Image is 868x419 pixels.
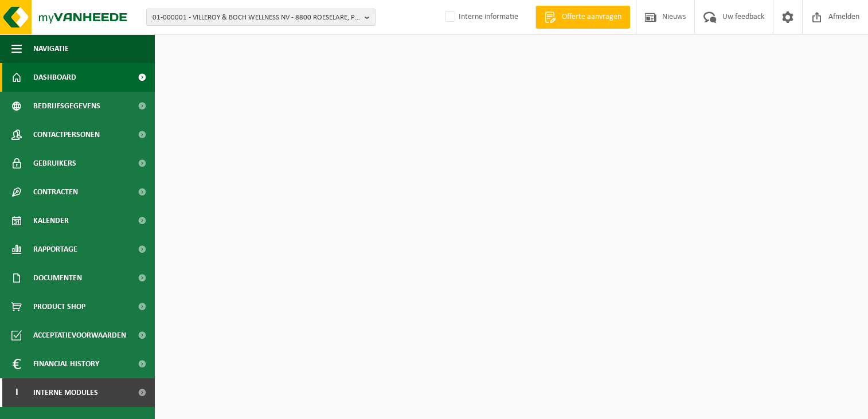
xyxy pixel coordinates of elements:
span: Dashboard [33,63,76,92]
span: Navigatie [33,34,69,63]
span: 01-000001 - VILLEROY & BOCH WELLNESS NV - 8800 ROESELARE, POPULIERSTRAAT 1 [153,9,360,26]
span: Financial History [33,350,99,378]
span: Kalender [33,206,69,235]
span: Offerte aanvragen [559,11,624,23]
span: I [11,378,22,407]
span: Interne modules [33,378,98,407]
span: Product Shop [33,292,85,321]
span: Gebruikers [33,149,76,178]
span: Bedrijfsgegevens [33,92,100,120]
span: Rapportage [33,235,77,264]
span: Acceptatievoorwaarden [33,321,126,350]
button: 01-000001 - VILLEROY & BOCH WELLNESS NV - 8800 ROESELARE, POPULIERSTRAAT 1 [146,9,376,26]
span: Contracten [33,178,78,206]
label: Interne informatie [443,9,518,26]
span: Documenten [33,264,82,292]
a: Offerte aanvragen [535,6,630,29]
span: Contactpersonen [33,120,100,149]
